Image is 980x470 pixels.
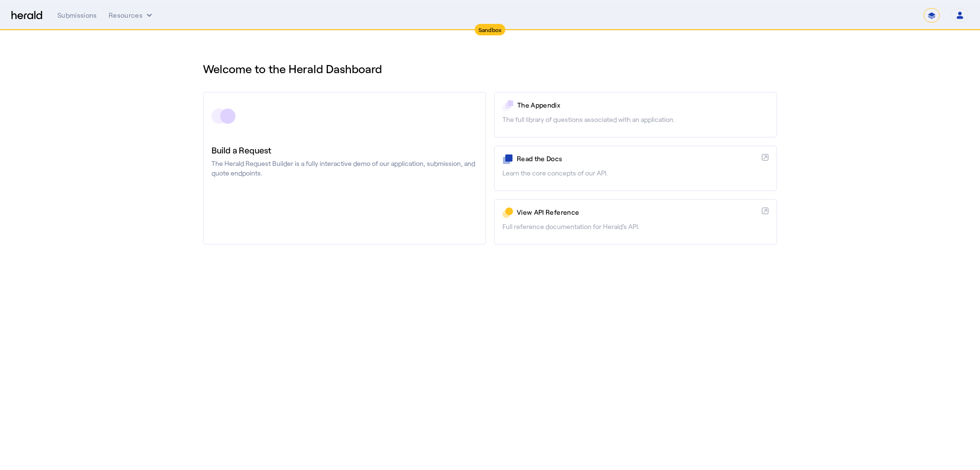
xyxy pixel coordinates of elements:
[212,159,478,178] p: The Herald Request Builder is a fully interactive demo of our application, submission, and quote ...
[494,145,777,191] a: Read the DocsLearn the core concepts of our API.
[502,168,768,178] p: Learn the core concepts of our API.
[11,11,42,20] img: Herald Logo
[517,100,768,110] p: The Appendix
[203,92,486,245] a: Build a RequestThe Herald Request Builder is a fully interactive demo of our application, submiss...
[57,11,97,20] div: Submissions
[494,199,777,245] a: View API ReferenceFull reference documentation for Herald's API.
[212,143,478,157] h3: Build a Request
[475,24,506,35] div: Sandbox
[517,208,758,217] p: View API Reference
[494,92,777,138] a: The AppendixThe full library of questions associated with an application.
[203,61,777,77] h1: Welcome to the Herald Dashboard
[517,154,758,164] p: Read the Docs
[502,115,768,124] p: The full library of questions associated with an application.
[109,11,154,20] button: Resources dropdown menu
[502,222,768,231] p: Full reference documentation for Herald's API.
